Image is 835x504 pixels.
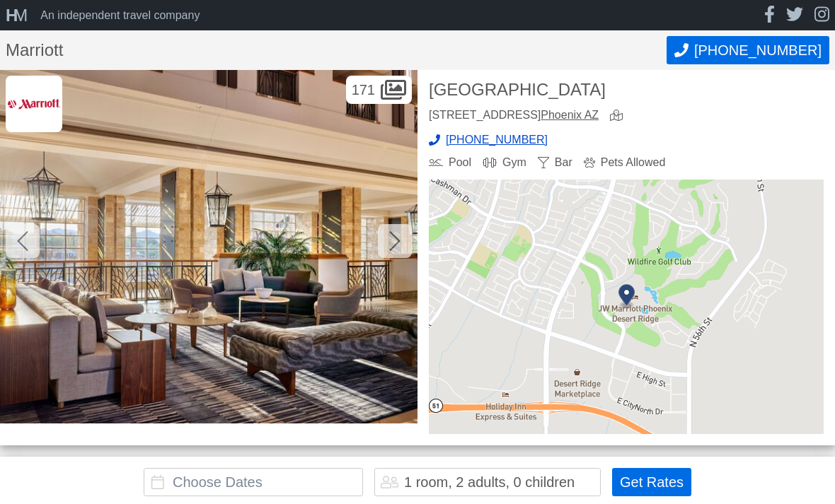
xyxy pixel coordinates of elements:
span: H [6,6,13,25]
div: 1 room, 2 adults, 0 children [404,475,575,489]
div: 171 [346,76,412,104]
span: M [13,6,23,25]
a: HM [6,7,35,24]
div: Bar [538,157,572,168]
img: map [429,180,824,434]
a: facebook [764,6,775,25]
div: An independent travel company [40,10,200,21]
h1: Marriott [6,42,667,59]
div: Pets Allowed [584,157,666,168]
a: instagram [814,6,829,25]
button: Call [667,36,829,64]
h2: [GEOGRAPHIC_DATA] [429,81,824,98]
div: Gym [483,157,526,168]
div: [STREET_ADDRESS] [429,110,599,123]
a: view map [610,110,628,123]
span: [PHONE_NUMBER] [694,42,822,59]
a: twitter [786,6,803,25]
img: Marriott [6,76,62,132]
div: Pool [429,157,471,168]
input: Choose Dates [144,468,363,496]
a: Phoenix AZ [541,109,599,121]
span: [PHONE_NUMBER] [446,134,548,146]
button: Get Rates [612,468,691,496]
